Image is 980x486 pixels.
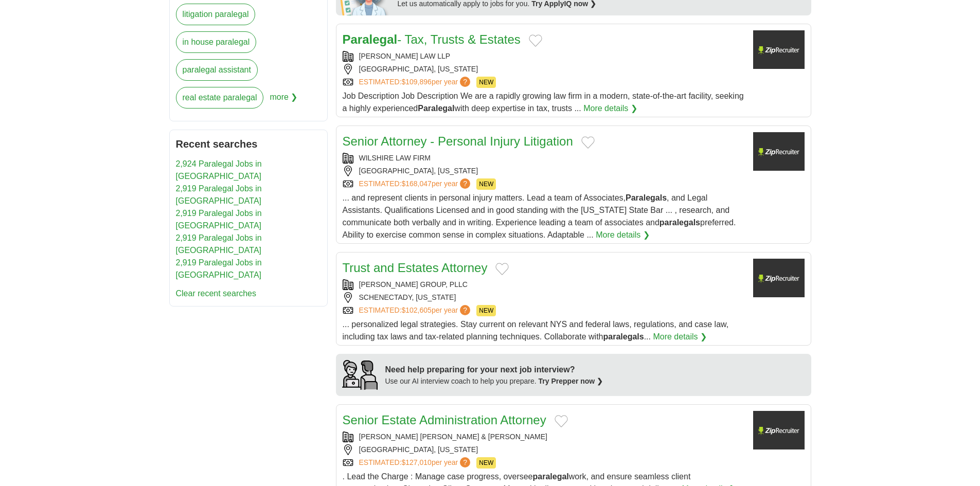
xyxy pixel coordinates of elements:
button: Add to favorite jobs [495,263,509,275]
a: ESTIMATED:$127,010per year? [359,457,473,469]
h2: Recent searches [176,136,321,152]
a: Senior Attorney - Personal Injury Litigation [343,134,573,148]
strong: paralegals [660,218,700,227]
div: [GEOGRAPHIC_DATA], [US_STATE] [343,166,745,176]
a: paralegal assistant [176,59,258,81]
span: NEW [476,305,496,316]
span: $109,896 [401,78,431,86]
span: more ❯ [270,87,297,115]
div: [PERSON_NAME] LAW LLP [343,51,745,62]
span: ? [460,457,470,467]
button: Add to favorite jobs [529,34,542,47]
div: [GEOGRAPHIC_DATA], [US_STATE] [343,444,745,455]
span: $102,605 [401,306,431,314]
a: Trust and Estates Attorney [343,261,488,275]
img: Company logo [753,411,805,449]
button: Add to favorite jobs [581,136,595,149]
a: ESTIMATED:$102,605per year? [359,305,473,316]
a: 2,919 Paralegal Jobs in [GEOGRAPHIC_DATA] [176,258,262,279]
span: ? [460,178,470,189]
div: [PERSON_NAME] [PERSON_NAME] & [PERSON_NAME] [343,431,745,442]
div: SCHENECTADY, [US_STATE] [343,292,745,303]
span: ? [460,305,470,315]
a: More details ❯ [596,229,650,241]
a: ESTIMATED:$109,896per year? [359,77,473,88]
span: NEW [476,77,496,88]
strong: Paralegals [626,193,667,202]
a: 2,924 Paralegal Jobs in [GEOGRAPHIC_DATA] [176,159,262,181]
a: 2,919 Paralegal Jobs in [GEOGRAPHIC_DATA] [176,184,262,205]
span: NEW [476,178,496,190]
a: Clear recent searches [176,289,257,298]
span: ... and represent clients in personal injury matters. Lead a team of Associates, , and Legal Assi... [343,193,736,239]
a: litigation paralegal [176,4,256,25]
a: in house paralegal [176,31,257,53]
a: real estate paralegal [176,87,264,109]
strong: paralegals [603,332,644,341]
img: Company logo [753,132,805,171]
img: Company logo [753,259,805,297]
a: More details ❯ [653,331,707,343]
div: Use our AI interview coach to help you prepare. [385,376,603,387]
strong: Paralegal [418,104,454,113]
a: ESTIMATED:$168,047per year? [359,178,473,190]
div: [GEOGRAPHIC_DATA], [US_STATE] [343,64,745,75]
span: ? [460,77,470,87]
a: 2,919 Paralegal Jobs in [GEOGRAPHIC_DATA] [176,233,262,255]
span: Job Description Job Description We are a rapidly growing law firm in a modern, state-of-the-art f... [343,92,744,113]
a: 2,919 Paralegal Jobs in [GEOGRAPHIC_DATA] [176,209,262,230]
img: Company logo [753,30,805,69]
strong: paralegal [533,472,569,481]
div: [PERSON_NAME] GROUP, PLLC [343,279,745,290]
strong: Paralegal [343,32,398,46]
button: Add to favorite jobs [555,415,568,427]
span: ... personalized legal strategies. Stay current on relevant NYS and federal laws, regulations, an... [343,320,729,341]
a: Senior Estate Administration Attorney [343,413,546,427]
div: WILSHIRE LAW FIRM [343,153,745,164]
span: $168,047 [401,179,431,188]
a: Try Prepper now ❯ [539,377,603,385]
span: $127,010 [401,458,431,466]
a: Paralegal- Tax, Trusts & Estates [343,32,521,46]
a: More details ❯ [583,102,637,115]
span: NEW [476,457,496,469]
div: Need help preparing for your next job interview? [385,364,603,376]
